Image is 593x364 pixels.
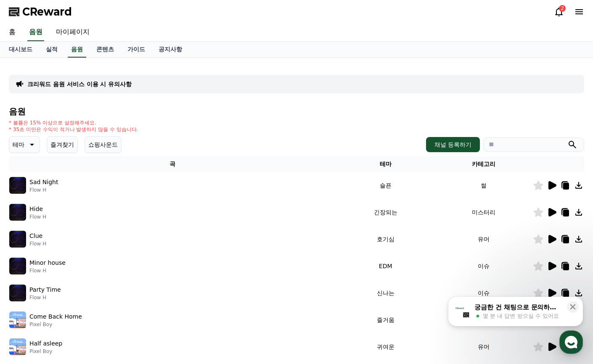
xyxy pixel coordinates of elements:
p: Flow H [29,294,61,301]
p: Half asleep [29,339,62,348]
a: 음원 [27,24,44,41]
span: CReward [22,5,72,18]
p: Party Time [29,285,61,294]
a: 음원 [68,42,86,58]
a: 콘텐츠 [90,42,121,58]
p: Come Back Home [29,312,82,321]
td: 긴장되는 [336,199,435,226]
img: music [9,285,26,301]
td: 신나는 [336,280,435,306]
img: music [9,311,26,328]
img: music [9,338,26,355]
p: Flow H [29,187,58,193]
p: Pixel Boy [29,348,62,355]
p: Flow H [29,240,46,247]
td: 귀여운 [336,333,435,360]
h4: 음원 [9,107,584,116]
a: CReward [9,5,72,18]
p: * 볼륨은 15% 이상으로 설정해주세요. [9,119,138,126]
a: 대화 [56,266,109,288]
p: Sad Night [29,178,58,187]
a: 공지사항 [152,42,189,58]
td: 이슈 [434,280,533,306]
button: 즐겨찾기 [47,136,78,153]
td: EDM [336,253,435,280]
p: 테마 [13,139,24,150]
a: 홈 [3,266,56,288]
a: 홈 [2,24,22,41]
span: 홈 [26,279,32,286]
td: 유머 [434,226,533,253]
img: music [9,258,26,274]
td: 유머 [434,333,533,360]
p: Flow H [29,267,66,274]
td: 호기심 [336,226,435,253]
p: Flow H [29,214,46,220]
a: 크리워드 음원 서비스 이용 시 유의사항 [27,80,132,88]
a: 2 [554,7,564,17]
a: 실적 [39,42,64,58]
a: 마이페이지 [49,24,96,41]
p: * 35초 미만은 수익이 적거나 발생하지 않을 수 있습니다. [9,126,138,133]
p: Pixel Boy [29,321,82,328]
td: 미스터리 [434,199,533,226]
p: Clue [29,232,42,240]
a: 설정 [109,266,161,288]
button: 테마 [9,136,40,153]
th: 카테고리 [434,156,533,172]
button: 채널 등록하기 [426,137,480,152]
button: 쇼핑사운드 [85,136,122,153]
td: 즐거움 [336,306,435,333]
th: 곡 [9,156,336,172]
th: 테마 [336,156,435,172]
img: music [9,231,26,248]
td: 이슈 [434,253,533,280]
td: 이슈 [434,306,533,333]
img: music [9,204,26,221]
span: 설정 [130,279,140,286]
td: 썰 [434,172,533,199]
p: Hide [29,205,43,214]
img: music [9,177,26,194]
a: 가이드 [121,42,152,58]
div: 2 [559,5,566,12]
span: 대화 [77,280,87,286]
td: 슬픈 [336,172,435,199]
p: Minor house [29,258,66,267]
a: 대시보드 [2,42,39,58]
